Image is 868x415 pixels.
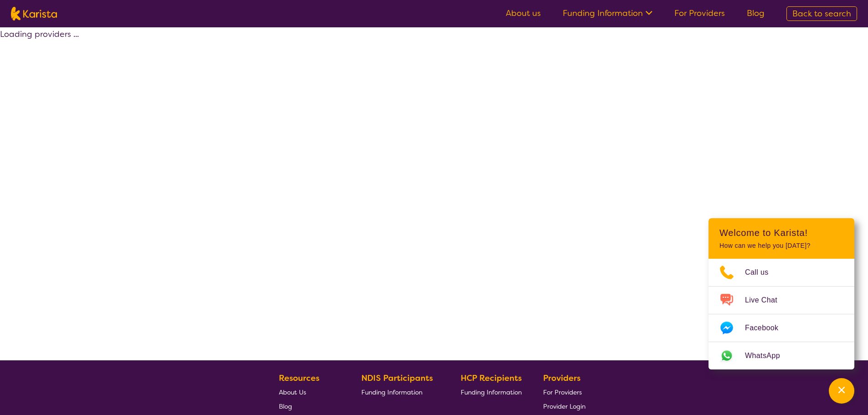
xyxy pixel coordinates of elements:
[543,388,582,396] span: For Providers
[361,388,422,396] span: Funding Information
[792,8,851,19] span: Back to search
[543,385,586,399] a: For Providers
[361,385,440,399] a: Funding Information
[506,8,541,19] a: About us
[279,385,340,399] a: About Us
[543,373,580,384] b: Providers
[11,7,57,20] img: Karista logo
[461,388,522,396] span: Funding Information
[719,242,843,250] p: How can we help you [DATE]?
[674,8,725,19] a: For Providers
[279,402,292,410] span: Blog
[745,266,780,279] span: Call us
[709,259,854,369] ul: Choose channel
[543,399,586,413] a: Provider Login
[543,402,586,410] span: Provider Login
[461,385,522,399] a: Funding Information
[745,349,791,363] span: WhatsApp
[709,342,854,369] a: Web link opens in a new tab.
[361,373,433,384] b: NDIS Participants
[563,8,652,19] a: Funding Information
[279,373,319,384] b: Resources
[279,388,306,396] span: About Us
[461,373,522,384] b: HCP Recipients
[786,6,857,21] a: Back to search
[709,218,854,369] div: Channel Menu
[719,227,843,238] h2: Welcome to Karista!
[829,378,854,404] button: Channel Menu
[747,8,765,19] a: Blog
[745,321,789,335] span: Facebook
[279,399,340,413] a: Blog
[745,293,788,307] span: Live Chat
